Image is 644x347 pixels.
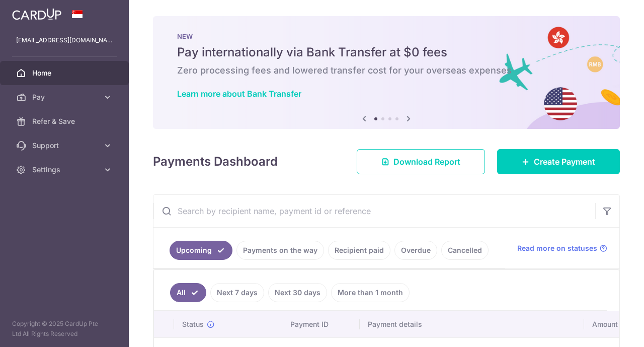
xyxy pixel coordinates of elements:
a: Recipient paid [328,241,390,260]
h5: Pay internationally via Bank Transfer at $0 fees [177,44,596,60]
p: NEW [177,32,596,40]
p: [EMAIL_ADDRESS][DOMAIN_NAME] [16,35,113,45]
a: Read more on statuses [517,243,607,253]
a: Download Report [357,149,485,174]
a: Create Payment [497,149,620,174]
h6: Zero processing fees and lowered transfer cost for your overseas expenses [177,64,596,77]
span: Settings [32,165,99,175]
img: CardUp [12,8,61,20]
span: Read more on statuses [517,243,597,253]
img: Bank transfer banner [153,16,620,129]
span: Pay [32,92,99,102]
th: Payment ID [282,311,360,337]
a: More than 1 month [331,283,410,302]
span: Refer & Save [32,116,99,126]
a: Learn more about Bank Transfer [177,89,301,99]
span: Download Report [393,156,460,168]
a: Payments on the way [236,241,324,260]
span: Amount [592,319,618,329]
a: All [170,283,206,302]
span: Support [32,141,99,151]
h4: Payments Dashboard [153,153,278,171]
a: Cancelled [441,241,489,260]
a: Upcoming [170,241,232,260]
a: Overdue [394,241,437,260]
a: Next 7 days [210,283,264,302]
span: Create Payment [534,156,595,168]
a: Next 30 days [268,283,327,302]
input: Search by recipient name, payment id or reference [153,195,595,227]
span: Status [182,319,204,329]
th: Payment details [360,311,584,337]
span: Home [32,68,99,78]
